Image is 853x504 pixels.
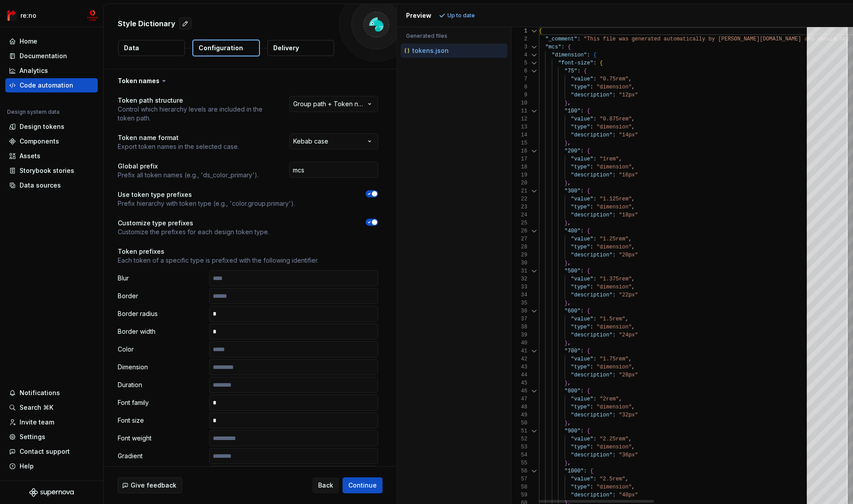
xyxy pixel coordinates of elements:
span: : [593,276,596,282]
p: Color [118,345,206,354]
p: Dimension [118,363,206,372]
div: 6 [511,67,527,75]
span: "description" [571,212,613,218]
span: "dimension" [596,244,631,250]
a: Code automation [5,78,98,92]
p: tokens.json [412,47,449,54]
span: : [612,132,615,138]
p: Prefix all token names (e.g., 'ds_color_primary'). [118,171,259,180]
span: , [567,300,570,306]
div: 44 [511,371,527,379]
div: 22 [511,195,527,203]
span: : [580,388,583,394]
div: 18 [511,163,527,171]
div: 5 [511,59,527,67]
span: "font-size" [558,60,593,66]
div: 43 [511,363,527,371]
div: Click to collapse the range. [528,147,540,155]
span: "type" [571,324,590,330]
img: mc-develop [87,10,98,21]
span: "description" [571,132,613,138]
span: "14px" [619,132,638,138]
span: "300" [564,188,580,194]
span: : [612,92,615,98]
span: : [593,60,596,66]
span: , [567,380,570,386]
span: : [580,228,583,234]
span: { [593,52,596,58]
div: Click to collapse the range. [528,27,540,35]
div: Assets [20,152,40,160]
span: { [567,44,570,50]
span: : [612,372,615,378]
span: : [593,236,596,242]
span: { [587,388,590,394]
div: 28 [511,243,527,251]
span: "900" [564,428,580,434]
div: Click to collapse the range. [528,227,540,235]
span: "value" [571,316,593,322]
span: "value" [571,156,593,162]
span: "value" [571,276,593,282]
span: "700" [564,348,580,354]
span: : [612,212,615,218]
span: Give feedback [131,481,176,490]
p: Up to date [447,12,475,19]
span: , [625,316,628,322]
div: 24 [511,211,527,219]
div: 27 [511,235,527,243]
button: Data [118,40,185,56]
span: "24px" [619,332,638,338]
p: Control which hierarchy levels are included in the token path. [118,105,273,123]
span: { [587,148,590,154]
span: , [567,220,570,226]
span: , [631,404,634,410]
span: Back [318,481,333,490]
span: "dimension" [596,164,631,170]
span: : [590,164,593,170]
div: 10 [511,99,527,107]
span: "0.75rem" [599,76,628,82]
span: : [593,356,596,362]
p: Token name format [118,133,239,142]
div: Click to collapse the range. [528,51,540,59]
span: "type" [571,84,590,90]
span: "description" [571,372,613,378]
span: , [628,236,631,242]
span: : [580,108,583,114]
svg: Supernova Logo [29,488,74,497]
p: Customize the prefixes for each design token type. [118,228,269,236]
span: : [580,268,583,274]
span: "18px" [619,212,638,218]
span: "dimension" [596,404,631,410]
div: 1 [511,27,527,35]
span: "1.125rem" [599,196,631,202]
span: } [564,340,567,346]
div: 7 [511,75,527,83]
div: 8 [511,83,527,91]
div: Click to collapse the range. [528,59,540,67]
span: : [612,252,615,258]
div: 48 [511,403,527,411]
p: Font size [118,416,206,425]
span: : [580,308,583,314]
div: 51 [511,427,527,435]
p: Configuration [199,44,243,52]
span: "500" [564,268,580,274]
div: Click to collapse the range. [528,427,540,435]
span: "28px" [619,372,638,378]
img: 4ec385d3-6378-425b-8b33-6545918efdc5.png [6,10,17,21]
span: "type" [571,364,590,370]
span: : [612,292,615,298]
span: : [593,196,596,202]
span: , [628,356,631,362]
span: { [587,228,590,234]
span: : [587,52,590,58]
span: , [567,180,570,186]
span: } [564,380,567,386]
span: "100" [564,108,580,114]
div: Search ⌘K [20,403,53,412]
span: "value" [571,396,593,402]
span: : [590,324,593,330]
div: 49 [511,411,527,419]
